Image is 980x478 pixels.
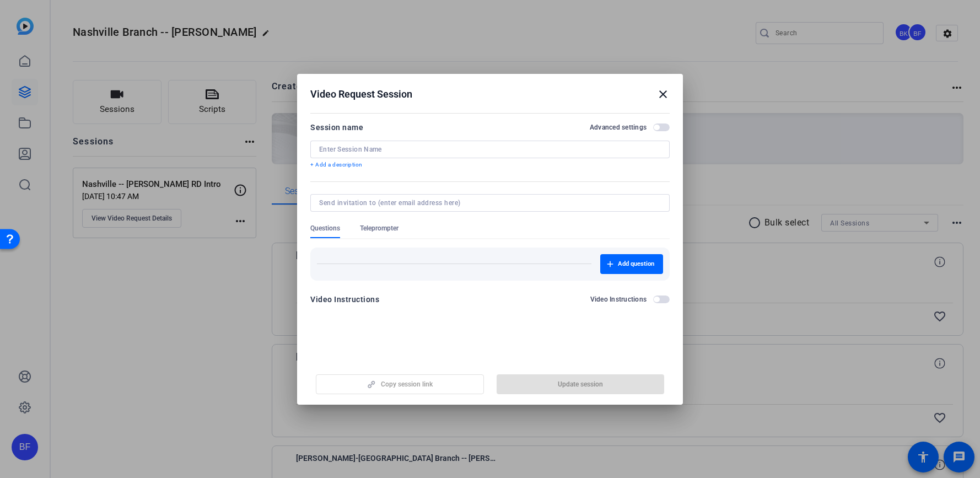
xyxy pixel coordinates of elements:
h2: Video Instructions [590,295,647,304]
div: Session name [310,121,363,134]
span: Questions [310,224,340,233]
input: Send invitation to (enter email address here) [319,198,656,207]
p: + Add a description [310,160,670,169]
div: Video Request Session [310,88,670,101]
span: Teleprompter [360,224,399,233]
mat-icon: close [656,88,670,101]
button: Add question [600,254,663,274]
h2: Advanced settings [590,123,647,132]
span: Add question [618,260,654,268]
div: Video Instructions [310,293,379,306]
input: Enter Session Name [319,145,661,154]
